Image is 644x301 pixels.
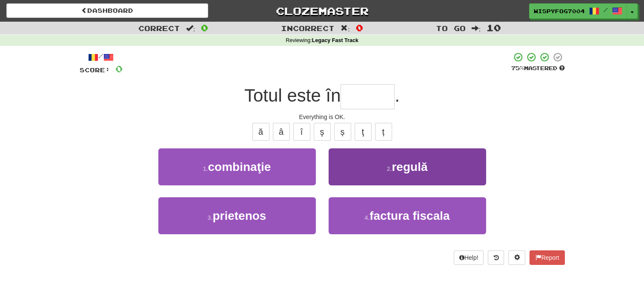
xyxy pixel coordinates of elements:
button: ş [314,123,331,141]
button: ţ [355,123,372,141]
span: Incorrect [281,24,335,32]
span: . [395,85,400,105]
button: î [293,123,310,141]
button: ă [252,123,269,141]
span: : [341,25,350,32]
span: 0 [201,23,208,33]
span: : [472,25,481,32]
small: 4 . [364,214,369,221]
button: 4.factura fiscala [329,197,486,234]
span: WispyFog7004 [534,7,585,15]
span: combinaţie [208,160,271,173]
button: Round history (alt+y) [488,250,504,265]
span: 0 [115,63,123,74]
span: 75 % [511,65,524,71]
span: factura fiscala [369,209,449,222]
small: 1 . [203,165,208,172]
span: 10 [487,23,501,33]
button: Help! [454,250,484,265]
div: / [80,52,123,62]
button: â [273,123,290,141]
button: 2.regulă [329,148,486,185]
a: WispyFog7004 / [529,3,627,19]
strong: Legacy Fast Track [312,37,358,43]
button: ț [375,123,392,141]
span: : [186,25,195,32]
span: Correct [138,24,180,32]
span: regulă [392,160,427,173]
button: ș [334,123,351,141]
div: Mastered [511,65,565,72]
button: 1.combinaţie [158,148,316,185]
span: Score: [80,66,110,74]
span: 0 [356,23,363,33]
small: 2 . [387,165,392,172]
span: / [604,7,608,13]
span: To go [436,24,466,32]
a: Dashboard [6,3,208,18]
button: Report [530,250,564,265]
span: Totul este în [244,85,341,105]
a: Clozemaster [221,3,423,18]
div: Everything is OK. [80,113,565,121]
small: 3 . [208,214,213,221]
span: prietenos [212,209,266,222]
button: 3.prietenos [158,197,316,234]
